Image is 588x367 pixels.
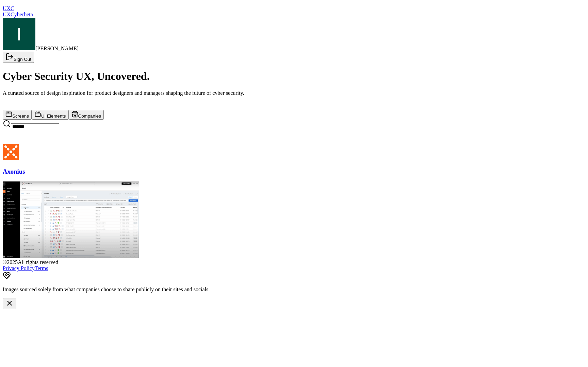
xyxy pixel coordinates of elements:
img: Axonius gallery [3,181,139,258]
span: UXCyber [3,12,24,17]
a: Axonius logoAxoniusAxonius gallery [3,144,585,259]
p: A curated source of design inspiration for product designers and managers shaping the future of c... [3,90,585,96]
div: © 2025 All rights reserved [3,259,585,265]
button: Close banner [3,298,16,309]
a: UXCUXCyberbeta [3,5,585,18]
button: Sign Out [3,52,34,63]
p: Images sourced solely from what companies choose to share publicly on their sites and socials. [3,286,585,293]
h3: Axonius [3,168,585,175]
img: Profile [3,18,35,50]
span: [PERSON_NAME] [35,46,79,51]
h1: Cyber Security UX, Uncovered. [3,70,585,83]
span: UXC [3,5,14,11]
a: Terms [35,265,48,271]
span: beta [24,12,33,17]
button: Companies [69,110,104,120]
button: Screens [3,110,32,120]
img: Axonius logo [3,144,19,160]
a: Privacy Policy [3,265,35,271]
button: UI Elements [32,110,69,120]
